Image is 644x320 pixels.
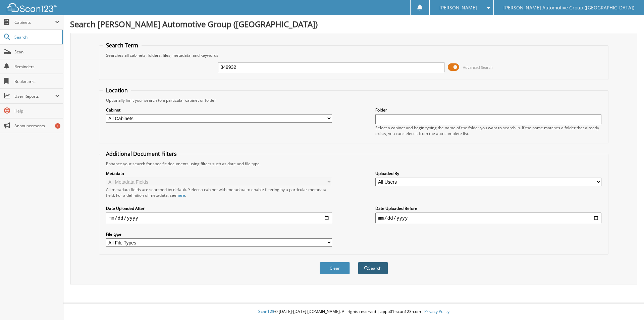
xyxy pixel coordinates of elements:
legend: Search Term [103,42,142,49]
label: File type [106,231,332,237]
div: Optionally limit your search to a particular cabinet or folder [103,97,605,103]
label: Date Uploaded Before [375,205,601,211]
a: Privacy Policy [424,309,449,314]
label: Cabinet [106,107,332,113]
div: Select a cabinet and begin typing the name of the folder you want to search in. If the name match... [375,125,601,136]
legend: Location [103,87,131,94]
label: Uploaded By [375,171,601,176]
h1: Search [PERSON_NAME] Automotive Group ([GEOGRAPHIC_DATA]) [70,18,637,30]
legend: Additional Document Filters [103,150,180,157]
span: Search [14,34,59,40]
span: Announcements [14,123,60,129]
span: Reminders [14,64,60,70]
img: scan123-logo-white.svg [7,3,57,12]
span: Help [14,108,60,114]
span: Bookmarks [14,79,60,84]
span: Scan [14,49,60,55]
div: Searches all cabinets, folders, files, metadata, and keywords [103,52,605,58]
label: Date Uploaded After [106,205,332,211]
div: © [DATE]-[DATE] [DOMAIN_NAME]. All rights reserved | appb01-scan123-com | [63,304,644,320]
div: Enhance your search for specific documents using filters such as date and file type. [103,161,605,167]
label: Folder [375,107,601,113]
span: Cabinets [14,19,55,25]
input: end [375,213,601,223]
span: [PERSON_NAME] [439,6,477,10]
div: All metadata fields are searched by default. Select a cabinet with metadata to enable filtering b... [106,187,332,198]
button: Clear [320,262,350,274]
a: here [176,192,185,198]
span: User Reports [14,93,55,99]
span: Advanced Search [463,65,493,70]
span: [PERSON_NAME] Automotive Group ([GEOGRAPHIC_DATA]) [503,6,634,10]
button: Search [358,262,388,274]
div: 1 [55,123,60,129]
span: Scan123 [258,309,274,314]
input: start [106,213,332,223]
label: Metadata [106,171,332,176]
